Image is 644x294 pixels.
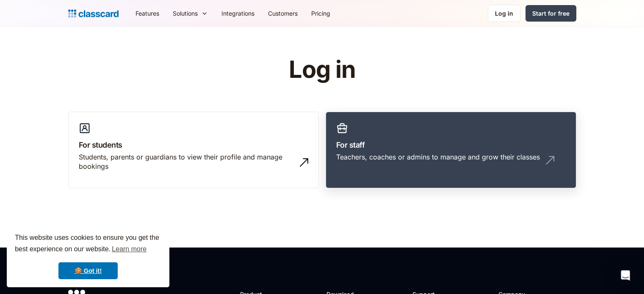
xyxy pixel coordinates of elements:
[68,112,319,189] a: For studentsStudents, parents or guardians to view their profile and manage bookings
[525,5,576,22] a: Start for free
[68,8,119,19] a: home
[336,139,566,151] h3: For staff
[79,139,308,151] h3: For students
[532,9,569,18] div: Start for free
[304,4,337,23] a: Pricing
[326,112,576,189] a: For staffTeachers, coaches or admins to manage and grow their classes
[495,9,513,18] div: Log in
[111,243,148,256] a: learn more about cookies
[215,4,261,23] a: Integrations
[58,262,118,279] a: dismiss cookie message
[336,152,540,162] div: Teachers, coaches or admins to manage and grow their classes
[261,4,304,23] a: Customers
[166,4,215,23] div: Solutions
[129,4,166,23] a: Features
[188,57,456,83] h1: Log in
[173,9,198,18] div: Solutions
[615,265,636,286] div: Open Intercom Messenger
[7,225,169,287] div: cookieconsent
[15,233,161,256] span: This website uses cookies to ensure you get the best experience on our website.
[488,5,520,22] a: Log in
[79,152,291,171] div: Students, parents or guardians to view their profile and manage bookings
